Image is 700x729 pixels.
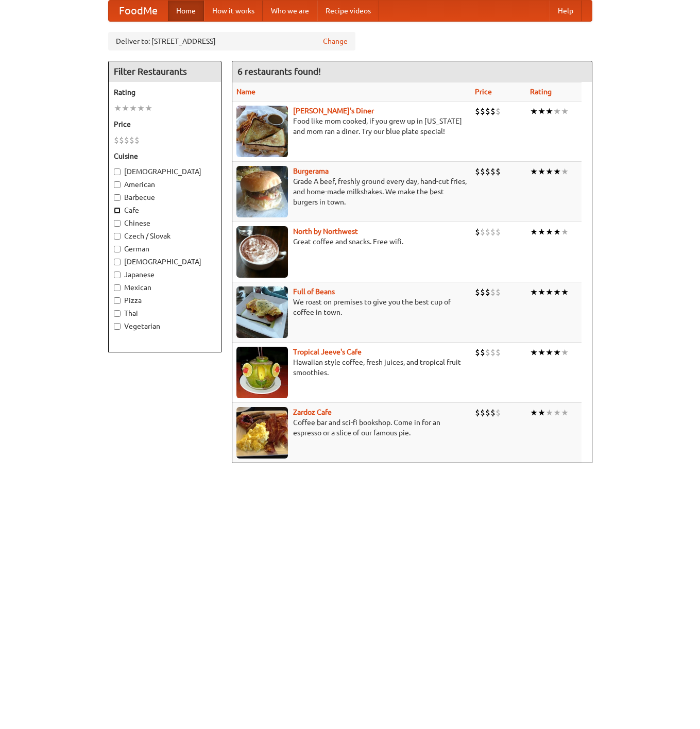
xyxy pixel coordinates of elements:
[129,134,134,146] li: $
[236,88,255,96] a: Name
[114,233,121,240] input: Czech / Slovak
[237,66,321,76] ng-pluralize: 6 restaurants found!
[475,226,480,238] li: $
[114,218,216,228] label: Chinese
[114,192,216,202] label: Barbecue
[137,103,145,114] li: ★
[109,61,221,82] h4: Filter Restaurants
[236,236,467,247] p: Great coffee and snacks. Free wifi.
[480,226,485,238] li: $
[114,257,216,267] label: [DEMOGRAPHIC_DATA]
[496,286,501,298] li: $
[490,286,496,298] li: $
[114,310,121,317] input: Thai
[114,244,216,254] label: German
[114,284,121,291] input: Mexican
[561,407,569,418] li: ★
[490,166,496,177] li: $
[114,103,122,114] li: ★
[496,407,501,418] li: $
[545,106,553,117] li: ★
[323,36,348,46] a: Change
[114,323,121,330] input: Vegetarian
[236,166,288,217] img: burgerama.jpg
[122,103,129,114] li: ★
[475,88,492,96] a: Price
[236,417,467,438] p: Coffee bar and sci-fi bookshop. Come in for an espresso or a slice of our famous pie.
[490,226,496,238] li: $
[293,227,358,235] a: North by Northwest
[114,282,216,293] label: Mexican
[134,134,140,146] li: $
[145,103,152,114] li: ★
[236,176,467,207] p: Grade A beef, freshly ground every day, hand-cut fries, and home-made milkshakes. We make the bes...
[480,347,485,358] li: $
[114,259,121,265] input: [DEMOGRAPHIC_DATA]
[114,272,121,278] input: Japanese
[114,269,216,280] label: Japanese
[236,106,288,157] img: sallys.jpg
[538,106,545,117] li: ★
[545,286,553,298] li: ★
[485,347,490,358] li: $
[561,106,569,117] li: ★
[109,1,168,21] a: FoodMe
[538,226,545,238] li: ★
[114,295,216,306] label: Pizza
[293,348,362,356] a: Tropical Jeeve's Cafe
[545,407,553,418] li: ★
[293,287,335,296] a: Full of Beans
[114,246,121,252] input: German
[496,347,501,358] li: $
[485,286,490,298] li: $
[114,207,121,214] input: Cafe
[475,106,480,117] li: $
[236,286,288,338] img: beans.jpg
[480,106,485,117] li: $
[114,87,216,97] h5: Rating
[114,119,216,129] h5: Price
[480,407,485,418] li: $
[545,166,553,177] li: ★
[114,194,121,201] input: Barbecue
[114,231,216,241] label: Czech / Slovak
[538,347,545,358] li: ★
[114,179,216,190] label: American
[530,88,552,96] a: Rating
[114,308,216,318] label: Thai
[108,32,355,50] div: Deliver to: [STREET_ADDRESS]
[530,226,538,238] li: ★
[293,408,332,416] a: Zardoz Cafe
[114,166,216,177] label: [DEMOGRAPHIC_DATA]
[538,407,545,418] li: ★
[538,166,545,177] li: ★
[530,407,538,418] li: ★
[480,166,485,177] li: $
[236,297,467,317] p: We roast on premises to give you the best cup of coffee in town.
[545,347,553,358] li: ★
[119,134,124,146] li: $
[480,286,485,298] li: $
[236,347,288,398] img: jeeves.jpg
[530,166,538,177] li: ★
[553,166,561,177] li: ★
[293,107,374,115] a: [PERSON_NAME]'s Diner
[114,181,121,188] input: American
[485,106,490,117] li: $
[553,106,561,117] li: ★
[490,106,496,117] li: $
[114,321,216,331] label: Vegetarian
[124,134,129,146] li: $
[496,166,501,177] li: $
[236,357,467,378] p: Hawaiian style coffee, fresh juices, and tropical fruit smoothies.
[485,166,490,177] li: $
[293,167,329,175] a: Burgerama
[538,286,545,298] li: ★
[129,103,137,114] li: ★
[561,166,569,177] li: ★
[485,226,490,238] li: $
